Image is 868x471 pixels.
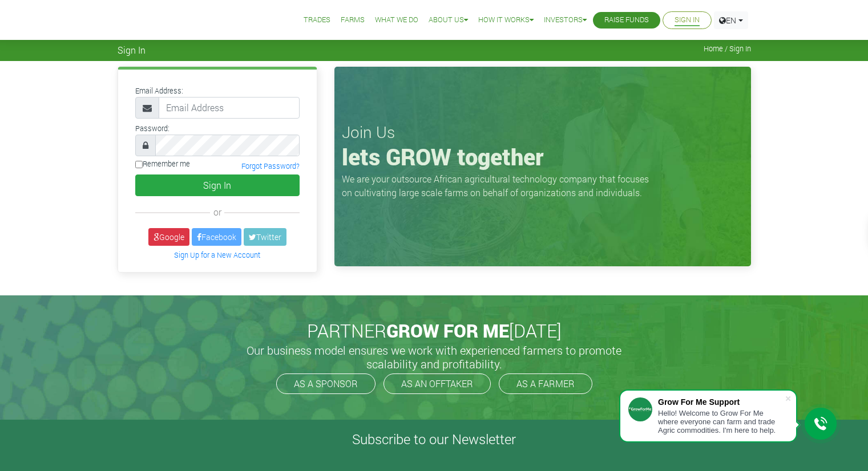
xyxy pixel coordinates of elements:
a: EN [714,11,748,29]
a: Sign Up for a New Account [174,250,260,259]
a: Farms [341,14,365,26]
label: Password: [135,123,169,134]
span: Home / Sign In [704,44,751,53]
label: Email Address: [135,86,183,96]
div: Hello! Welcome to Grow For Me where everyone can farm and trade Agric commodities. I'm here to help. [658,409,785,435]
a: Investors [544,14,587,26]
h3: Join Us [342,123,744,142]
input: Email Address [159,97,300,119]
a: Google [148,228,189,246]
div: Grow For Me Support [658,397,785,407]
a: AS A SPONSOR [276,373,376,394]
label: Remember me [135,159,190,169]
a: How it Works [478,14,534,26]
a: Sign In [675,14,700,26]
a: AS AN OFFTAKER [383,373,491,394]
button: Sign In [135,174,300,196]
span: GROW FOR ME [386,318,509,343]
a: Raise Funds [604,14,649,26]
div: or [135,205,300,219]
h1: lets GROW together [342,143,744,170]
a: What We Do [375,14,418,26]
h2: PARTNER [DATE] [122,320,746,342]
a: Forgot Password? [241,161,300,170]
input: Remember me [135,161,143,168]
a: Trades [304,14,330,26]
span: Sign In [118,44,146,55]
a: AS A FARMER [499,373,592,394]
a: About Us [429,14,468,26]
h4: Subscribe to our Newsletter [14,431,854,448]
p: We are your outsource African agricultural technology company that focuses on cultivating large s... [342,172,656,200]
h5: Our business model ensures we work with experienced farmers to promote scalability and profitabil... [235,343,634,371]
